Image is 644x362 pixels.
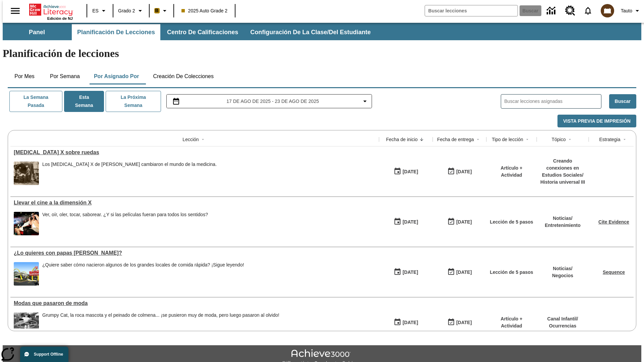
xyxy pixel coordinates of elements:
div: [DATE] [456,168,472,176]
span: 17 de ago de 2025 - 23 de ago de 2025 [226,98,319,105]
span: Tauto [621,7,632,14]
div: Grumpy Cat, la roca mascota y el peinado de colmena... ¡se pusieron muy de moda, pero luego pasar... [42,312,279,318]
span: Support Offline [34,352,63,357]
button: Panel [3,24,70,40]
div: [DATE] [456,268,472,277]
span: B [155,6,159,15]
div: Lección [182,136,199,143]
span: ES [92,7,99,14]
img: foto en blanco y negro de una chica haciendo girar unos hula-hulas en la década de 1950 [14,312,39,336]
button: Lenguaje: ES, Selecciona un idioma [89,5,111,17]
a: Llevar el cine a la dimensión X, Lecciones [14,200,376,206]
div: [DATE] [402,168,418,176]
div: Grumpy Cat, la roca mascota y el peinado de colmena... ¡se pusieron muy de moda, pero luego pasar... [42,312,279,336]
button: Escoja un nuevo avatar [597,2,618,19]
button: Abrir el menú lateral [5,1,25,21]
button: Vista previa de impresión [557,115,636,128]
input: Buscar campo [425,5,518,16]
div: Ver, oír, oler, tocar, saborear. ¿Y si las películas fueran para todos los sentidos? [42,212,208,235]
p: Historia universal III [540,179,585,186]
div: Rayos X sobre ruedas [14,149,376,156]
button: 08/20/25: Primer día en que estuvo disponible la lección [391,165,420,178]
button: Planificación de lecciones [72,24,160,40]
div: Subbarra de navegación [3,24,377,40]
a: Notificaciones [579,2,597,19]
button: La semana pasada [9,91,62,112]
div: Subbarra de navegación [3,23,641,40]
button: 07/26/25: Primer día en que estuvo disponible la lección [391,266,420,279]
div: Llevar el cine a la dimensión X [14,200,376,206]
span: 2025 Auto Grade 2 [181,7,228,14]
p: Ocurrencias [547,322,578,329]
div: Estrategia [599,136,620,143]
div: Fecha de inicio [386,136,418,143]
button: 08/20/25: Último día en que podrá accederse la lección [445,165,474,178]
button: Sort [566,135,574,143]
button: La próxima semana [106,91,161,112]
button: Sort [199,135,207,143]
button: Seleccione el intervalo de fechas opción del menú [169,97,369,105]
button: Creación de colecciones [148,68,219,84]
div: Tópico [551,136,566,143]
img: Uno de los primeros locales de McDonald's, con el icónico letrero rojo y los arcos amarillos. [14,262,39,286]
p: Negocios [552,272,573,279]
a: ¿Lo quieres con papas fritas?, Lecciones [14,250,376,256]
div: ¿Lo quieres con papas fritas? [14,250,376,256]
a: Centro de recursos, Se abrirá en una pestaña nueva. [561,2,579,20]
div: [DATE] [456,318,472,327]
p: Lección de 5 pasos [490,269,533,276]
p: Noticias / [552,265,573,272]
button: 08/24/25: Último día en que podrá accederse la lección [445,216,474,228]
button: Boost El color de la clase es anaranjado claro. Cambiar el color de la clase. [152,5,171,17]
a: Rayos X sobre ruedas, Lecciones [14,149,376,156]
div: ¿Quiere saber cómo nacieron algunos de los grandes locales de comida rápida? ¡Sigue leyendo! [42,262,244,268]
div: Portada [29,2,73,20]
p: Lección de 5 pasos [490,219,533,226]
a: Portada [29,3,73,16]
input: Buscar lecciones asignadas [504,97,601,106]
button: Centro de calificaciones [162,24,244,40]
button: 06/30/26: Último día en que podrá accederse la lección [445,316,474,329]
h1: Planificación de lecciones [3,47,641,60]
button: Por asignado por [89,68,145,84]
button: Por mes [8,68,41,84]
div: Modas que pasaron de moda [14,300,376,306]
a: Sequence [603,269,625,275]
img: El panel situado frente a los asientos rocía con agua nebulizada al feliz público en un cine equi... [14,212,39,235]
img: avatar image [601,4,614,17]
div: [DATE] [402,268,418,277]
div: ¿Quiere saber cómo nacieron algunos de los grandes locales de comida rápida? ¡Sigue leyendo! [42,262,244,286]
p: Entretenimiento [545,222,581,229]
button: 08/18/25: Primer día en que estuvo disponible la lección [391,216,420,228]
div: Los rayos X de Marie Curie cambiaron el mundo de la medicina. [42,162,217,185]
p: Artículo + Actividad [490,165,533,179]
p: Creando conexiones en Estudios Sociales / [540,158,585,179]
button: Sort [418,135,426,143]
svg: Collapse Date Range Filter [361,97,369,105]
button: Buscar [609,94,636,109]
button: Configuración de la clase/del estudiante [245,24,376,40]
button: 07/03/26: Último día en que podrá accederse la lección [445,266,474,279]
a: Centro de información [543,2,561,20]
div: Tipo de lección [492,136,523,143]
p: Noticias / [545,215,581,222]
a: Cite Evidence [598,219,629,225]
span: Edición de NJ [47,16,73,20]
div: [DATE] [402,218,418,226]
button: 07/19/25: Primer día en que estuvo disponible la lección [391,316,420,329]
div: Los [MEDICAL_DATA] X de [PERSON_NAME] cambiaron el mundo de la medicina. [42,162,217,167]
div: Fecha de entrega [437,136,474,143]
div: [DATE] [456,218,472,226]
button: Support Offline [20,347,68,362]
div: [DATE] [402,318,418,327]
button: Esta semana [64,91,104,112]
button: Sort [474,135,482,143]
button: Sort [523,135,531,143]
p: Artículo + Actividad [490,315,533,329]
a: Modas que pasaron de moda, Lecciones [14,300,376,306]
button: Perfil/Configuración [618,5,644,17]
span: Grado 2 [118,7,135,14]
